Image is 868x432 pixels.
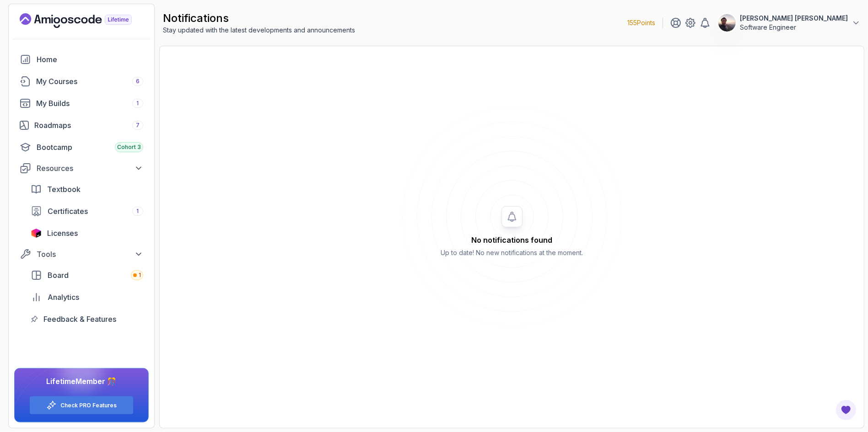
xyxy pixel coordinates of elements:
[48,292,79,303] span: Analytics
[36,76,143,87] div: My Courses
[163,26,355,35] p: Stay updated with the latest developments and announcements
[14,72,149,91] a: courses
[718,14,736,32] img: user profile image
[136,122,140,129] span: 7
[718,14,861,32] button: user profile image[PERSON_NAME] [PERSON_NAME]Software Engineer
[137,208,139,215] span: 1
[163,11,355,26] h2: notifications
[25,224,149,242] a: licenses
[427,248,597,257] p: Up to date! No new notifications at the moment.
[36,98,143,109] div: My Builds
[139,272,141,279] span: 1
[14,50,149,69] a: home
[117,144,141,151] span: Cohort 3
[20,13,153,28] a: Landing page
[14,246,149,262] button: Tools
[47,184,81,195] span: Textbook
[835,399,857,421] button: Open Feedback Button
[48,206,88,217] span: Certificates
[47,228,78,239] span: Licenses
[740,14,848,23] p: [PERSON_NAME] [PERSON_NAME]
[14,94,149,112] a: builds
[60,402,117,409] a: Check PRO Features
[37,249,143,260] div: Tools
[31,229,42,238] img: jetbrains icon
[14,116,149,134] a: roadmaps
[25,288,149,306] a: analytics
[34,120,143,131] div: Roadmaps
[25,202,149,220] a: certificates
[627,18,655,27] p: 155 Points
[37,163,143,174] div: Resources
[25,180,149,198] a: textbook
[740,23,848,32] p: Software Engineer
[137,100,139,107] span: 1
[14,160,149,176] button: Resources
[43,314,116,325] span: Feedback & Features
[48,270,69,281] span: Board
[427,235,597,245] h2: No notifications found
[14,138,149,156] a: bootcamp
[25,310,149,328] a: feedback
[25,266,149,284] a: board
[136,78,140,85] span: 6
[37,54,143,65] div: Home
[37,142,143,153] div: Bootcamp
[29,396,134,415] button: Check PRO Features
